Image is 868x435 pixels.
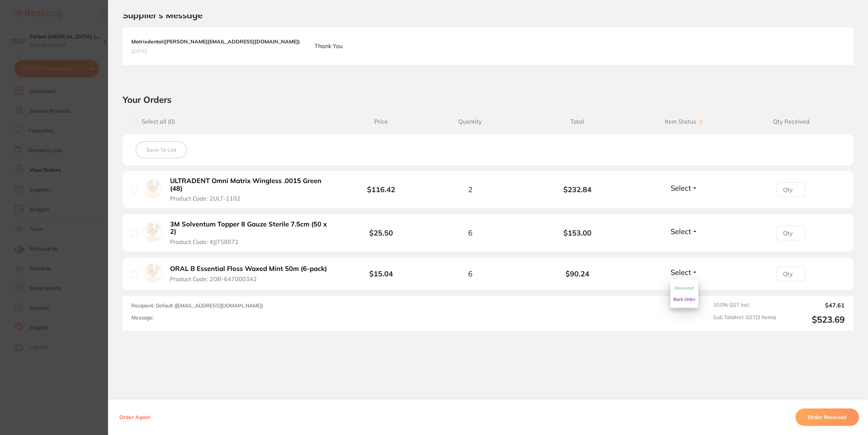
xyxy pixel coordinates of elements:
span: Select [671,268,691,277]
img: ULTRADENT Omni Matrix Wingless .0015 Green (48) [143,179,162,198]
span: Sub Total Incl. GST ( 3 Items) [713,314,776,325]
span: Select all ( 0 ) [138,118,175,125]
button: ORAL B Essential Floss Waxed Mint 50m (6-pack) Product Code: 2OB-647000342 [168,265,333,283]
b: ORAL B Essential Floss Waxed Mint 50m (6-pack) [170,265,327,273]
button: Select [668,183,700,193]
span: Price [346,118,417,125]
input: Qty [776,226,806,240]
span: Qty Received [738,118,845,125]
b: ULTRADENT Omni Matrix Wingless .0015 Green (48) [170,177,332,192]
b: $116.42 [367,185,395,194]
span: Product Code: 2ULT-1102 [170,195,240,202]
output: $523.69 [782,314,845,325]
b: 3M Solventum Topper 8 Gauze Sterile 7.5cm (50 x 2) [170,221,332,236]
b: Matrixdental ( [PERSON_NAME][EMAIL_ADDRESS][DOMAIN_NAME] ) [131,38,300,45]
input: Qty [776,267,806,281]
span: Product Code: 2OB-647000342 [170,276,257,282]
span: Total [524,118,630,125]
span: Item Status [631,118,738,125]
span: [DATE] [131,48,300,54]
b: $15.04 [369,269,393,278]
button: Select [668,227,700,236]
h2: Supplier’s Message [123,10,853,20]
p: Thank You [315,42,343,50]
span: Recipient: Default ( [EMAIL_ADDRESS][DOMAIN_NAME] ) [131,302,263,309]
button: Back Order [673,294,695,305]
button: Received [675,283,694,294]
b: $90.24 [524,269,630,278]
img: ORAL B Essential Floss Waxed Mint 50m (6-pack) [143,264,162,283]
label: Message: [131,315,154,321]
output: $47.61 [782,302,845,308]
span: Quantity [417,118,524,125]
button: Save To List [136,141,187,158]
span: Select [671,183,691,193]
h2: Your Orders [123,94,853,105]
span: Received [675,285,694,291]
span: Product Code: 4JJTS8072 [170,238,239,245]
button: Order Again [117,414,153,420]
b: $25.50 [369,228,393,237]
button: ULTRADENT Omni Matrix Wingless .0015 Green (48) Product Code: 2ULT-1102 [168,177,334,202]
span: 6 [468,229,472,237]
span: Back Order [673,296,695,302]
span: 10.0 % GST Incl. [713,302,776,308]
span: 6 [468,269,472,278]
input: Qty [776,182,806,197]
span: 2 [468,185,472,194]
button: 3M Solventum Topper 8 Gauze Sterile 7.5cm (50 x 2) Product Code: 4JJTS8072 [168,220,334,246]
img: 3M Solventum Topper 8 Gauze Sterile 7.5cm (50 x 2) [143,223,162,242]
b: $153.00 [524,229,630,237]
b: $232.84 [524,185,630,194]
span: Select [671,227,691,236]
button: Order Received [795,408,859,426]
button: Select [668,268,700,277]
